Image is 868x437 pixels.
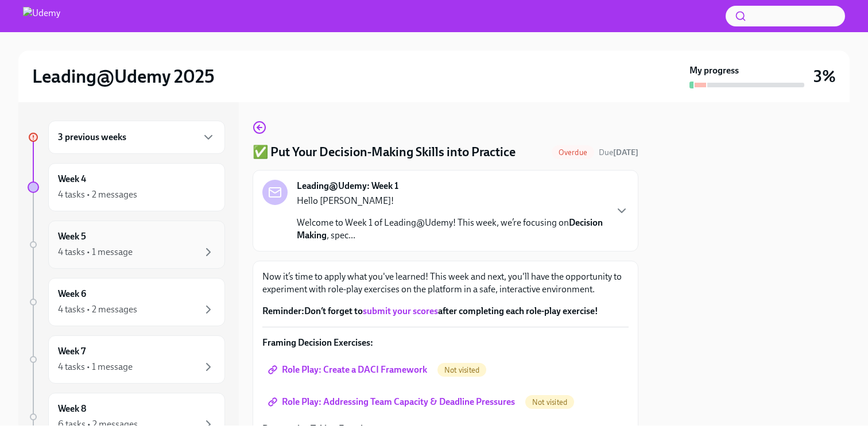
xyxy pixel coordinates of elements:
h6: Week 7 [58,345,86,358]
p: Hello [PERSON_NAME]! [297,195,606,207]
img: Udemy [23,7,60,25]
h2: Leading@Udemy 2025 [32,65,215,88]
div: 4 tasks • 2 messages [58,188,137,201]
span: Not visited [437,366,486,374]
div: 6 tasks • 2 messages [58,418,138,431]
a: Role Play: Addressing Team Capacity & Deadline Pressures [262,390,523,413]
strong: [DATE] [613,148,638,157]
strong: Perspective Taking Exercises: [262,423,378,434]
strong: My progress [689,64,739,77]
div: 3 previous weeks [48,121,225,154]
span: Due [599,148,638,157]
h6: Week 8 [58,403,86,415]
h6: 3 previous weeks [58,131,126,144]
strong: Leading@Udemy: Week 1 [297,180,398,192]
div: 4 tasks • 1 message [58,246,133,258]
a: Week 44 tasks • 2 messages [28,163,225,211]
a: Week 74 tasks • 1 message [28,335,225,384]
span: Role Play: Addressing Team Capacity & Deadline Pressures [270,396,515,408]
a: submit your scores [363,305,438,316]
h6: Week 4 [58,173,86,185]
span: Not visited [525,398,574,407]
a: Week 64 tasks • 2 messages [28,278,225,326]
h3: 3% [813,66,836,87]
p: Now it’s time to apply what you've learned! This week and next, you'll have the opportunity to ex... [262,270,629,296]
div: 4 tasks • 1 message [58,361,133,373]
a: Role Play: Create a DACI Framework [262,358,435,381]
strong: Framing Decision Exercises: [262,337,373,348]
span: September 19th, 2025 09:00 [599,147,638,158]
strong: Reminder: [262,305,304,316]
span: Overdue [552,148,594,157]
h6: Week 5 [58,230,86,243]
p: Welcome to Week 1 of Leading@Udemy! This week, we’re focusing on , spec... [297,216,606,242]
div: 4 tasks • 2 messages [58,303,137,316]
span: Role Play: Create a DACI Framework [270,364,427,376]
h6: Week 6 [58,288,86,300]
h4: ✅ Put Your Decision-Making Skills into Practice [253,144,516,161]
strong: Don’t forget to after completing each role-play exercise! [262,305,598,316]
a: Week 54 tasks • 1 message [28,221,225,269]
